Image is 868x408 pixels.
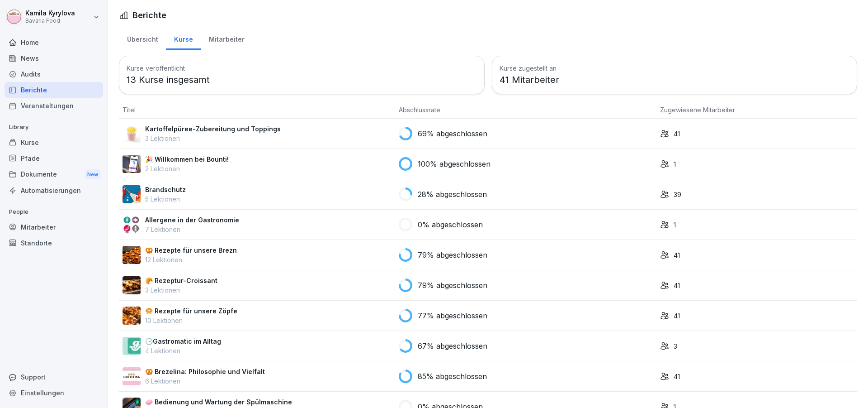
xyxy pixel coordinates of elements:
[674,341,677,351] p: 3
[145,194,186,204] p: 5 Lektionen
[418,371,487,382] p: 85% abgeschlossen
[145,245,237,255] p: 🥨 Rezepte für unsere Brezn
[395,101,656,119] th: Abschlussrate
[5,34,103,50] a: Home
[25,18,75,24] p: Bavaria Food
[85,169,100,180] div: New
[25,10,75,17] p: Kamila Kyrylova
[5,385,103,401] a: Einstellungen
[418,341,487,351] p: 67% abgeschlossen
[5,66,103,82] a: Audits
[119,27,166,50] a: Übersicht
[5,182,103,198] a: Automatisierungen
[418,158,491,169] p: 100% abgeschlossen
[145,154,229,164] p: 🎉 Willkommen bei Bounti!
[5,82,103,98] a: Berichte
[123,216,141,234] img: wi6qaxf14ni09ll6d10wcg5r.png
[123,155,141,173] img: b4eu0mai1tdt6ksd7nlke1so.png
[123,185,141,203] img: b0iy7e1gfawqjs4nezxuanzk.png
[123,106,136,114] span: Titel
[674,220,676,230] p: 1
[145,124,281,134] p: Kartoffelpüree-Zubereitung und Toppings
[166,27,201,50] a: Kurse
[145,397,292,407] p: 🧼 Bedienung und Wartung der Spülmaschine
[123,337,141,355] img: zf1diywe2uika4nfqdkmjb3e.png
[201,27,252,50] a: Mitarbeiter
[123,246,141,264] img: wxm90gn7bi8v0z1otajcw90g.png
[145,316,237,325] p: 10 Lektionen
[418,250,487,260] p: 79% abgeschlossen
[5,134,103,150] a: Kurse
[123,307,141,325] img: g80a8fc6kexzniuu9it64ulf.png
[145,164,229,173] p: 2 Lektionen
[418,219,483,230] p: 0% abgeschlossen
[418,189,487,200] p: 28% abgeschlossen
[674,129,680,139] p: 41
[5,235,103,251] a: Standorte
[674,190,681,199] p: 39
[674,311,680,321] p: 41
[145,285,217,295] p: 3 Lektionen
[500,63,850,73] h3: Kurse zugestellt an
[674,281,680,290] p: 41
[123,276,141,294] img: uiwnpppfzomfnd70mlw8txee.png
[145,376,265,386] p: 6 Lektionen
[5,98,103,114] a: Veranstaltungen
[123,367,141,385] img: fkzffi32ddptk8ye5fwms4as.png
[5,50,103,66] a: News
[418,280,487,291] p: 79% abgeschlossen
[127,63,477,73] h3: Kurse veröffentlicht
[123,125,141,143] img: ur5kfpj4g1mhuir9rzgpc78h.png
[5,205,103,219] p: People
[132,9,166,21] h1: Berichte
[5,369,103,385] div: Support
[674,250,680,260] p: 41
[418,310,487,321] p: 77% abgeschlossen
[145,215,239,225] p: Allergene in der Gastronomie
[674,159,676,169] p: 1
[5,219,103,235] a: Mitarbeiter
[145,306,237,316] p: 🥯 Rezepte für unsere Zöpfe
[127,73,477,86] p: 13 Kurse insgesamt
[145,276,217,285] p: 🥐 Rezeptur-Croissant
[660,106,735,114] span: Zugewiesene Mitarbeiter
[418,128,487,139] p: 69% abgeschlossen
[145,346,221,355] p: 4 Lektionen
[145,255,237,264] p: 12 Lektionen
[145,336,221,346] p: 🕒Gastromatic im Alltag
[145,134,281,143] p: 3 Lektionen
[5,150,103,166] a: Pfade
[500,73,850,86] p: 41 Mitarbeiter
[5,166,103,183] a: DokumenteNew
[674,372,680,381] p: 41
[145,367,265,376] p: 🥨 Brezelina: Philosophie und Vielfalt
[5,166,103,183] div: Dokumente
[145,185,186,194] p: Brandschutz
[5,120,103,134] p: Library
[145,225,239,234] p: 7 Lektionen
